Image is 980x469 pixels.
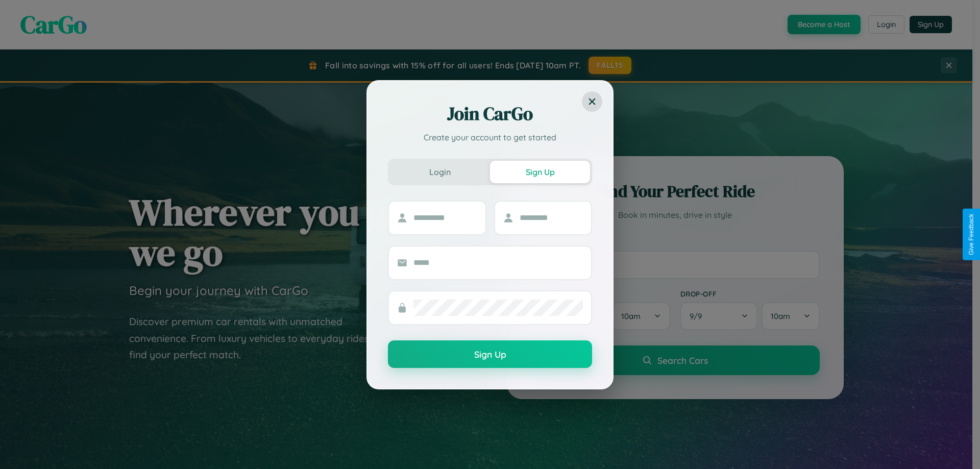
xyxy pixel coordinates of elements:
p: Create your account to get started [388,131,592,143]
button: Login [390,161,490,183]
h2: Join CarGo [388,102,592,126]
button: Sign Up [388,340,592,368]
button: Sign Up [490,161,590,183]
div: Give Feedback [968,214,975,255]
